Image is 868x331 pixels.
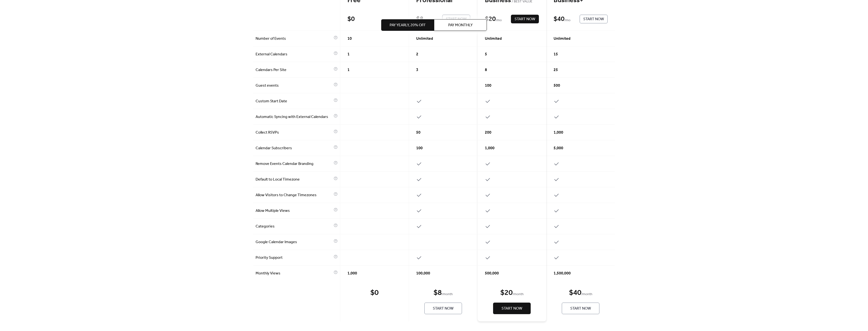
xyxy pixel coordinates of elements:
[502,306,522,312] span: Start Now
[416,130,420,136] span: 50
[256,224,332,229] span: Categories
[485,36,502,42] span: Unlimited
[416,271,430,276] span: 100,000
[580,15,608,23] button: Start Now
[256,98,332,104] span: Custom Start Date
[562,303,599,314] button: Start Now
[433,306,454,312] span: Start Now
[256,161,332,167] span: Remove Events Calendar Branding
[554,130,563,136] span: 1,000
[381,19,434,31] button: Pay Yearly, 20% off
[256,145,332,151] span: Calendar Subscribers
[554,52,558,57] span: 15
[564,18,570,23] span: / mo
[256,83,332,89] span: Guest events
[256,36,332,42] span: Number of Events
[513,292,524,297] span: / month
[485,67,487,73] span: 8
[256,192,332,198] span: Allow Visitors to Change Timezones
[485,52,487,57] span: 5
[554,36,570,42] span: Unlimited
[434,19,487,31] button: Pay Monthly
[390,22,426,28] span: Pay Yearly, 20% off
[485,271,499,276] span: 500,000
[554,83,560,89] span: 500
[511,15,539,23] button: Start Now
[424,303,462,314] button: Start Now
[347,15,355,23] div: $ 0
[442,292,453,297] span: / month
[485,15,496,23] div: $ 20
[554,67,558,73] span: 25
[554,145,563,151] span: 5,000
[256,208,332,214] span: Allow Multiple Views
[256,177,332,182] span: Default to Local Timezone
[416,52,418,57] span: 2
[448,22,473,28] span: Pay Monthly
[370,288,379,298] div: $ 0
[570,306,591,312] span: Start Now
[347,67,350,73] span: 1
[554,271,571,276] span: 1,500,000
[416,67,418,73] span: 3
[496,18,502,23] span: / mo
[583,16,604,22] span: Start Now
[485,145,495,151] span: 1,000
[416,145,423,151] span: 100
[434,288,442,298] div: $ 8
[256,130,332,136] span: Collect RSVPs
[256,271,332,276] span: Monthly Views
[256,52,332,57] span: External Calendars
[515,16,535,22] span: Start Now
[500,288,513,298] div: $ 20
[554,15,564,23] div: $ 40
[347,271,357,276] span: 1,000
[347,52,350,57] span: 1
[493,303,531,314] button: Start Now
[569,288,581,298] div: $ 40
[256,255,332,261] span: Priority Support
[581,292,592,297] span: / month
[485,130,491,136] span: 200
[256,239,332,245] span: Google Calendar Images
[256,114,332,120] span: Automatic Syncing with External Calendars
[347,36,352,42] span: 10
[485,83,491,89] span: 100
[256,67,332,73] span: Calendars Per Site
